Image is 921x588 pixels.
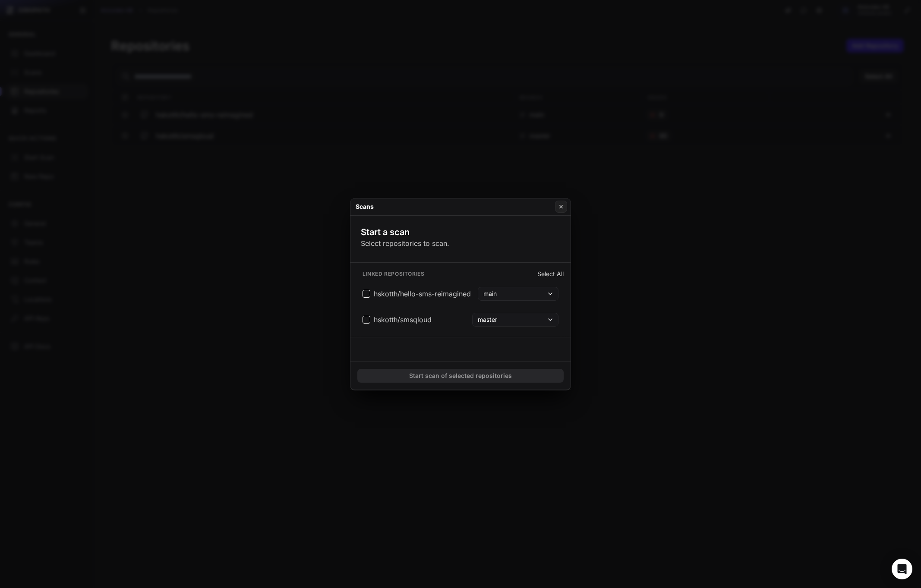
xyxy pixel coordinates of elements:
[361,226,449,238] h3: Start a scan
[357,283,564,304] button: hskotth/hello-sms-reimagined main
[892,559,912,579] div: Open Intercom Messenger
[483,289,497,298] span: main
[356,202,374,211] h4: Scans
[478,287,558,301] button: main
[537,270,564,278] button: Select All
[374,289,471,299] span: hskotth/hello-sms-reimagined
[472,313,558,327] button: master
[361,238,449,248] p: Select repositories to scan.
[357,270,424,277] p: Linked repositories
[357,309,564,330] button: hskotth/smsqloud master
[374,314,432,325] span: hskotth/smsqloud
[357,369,564,383] button: Start scan of selected repositories
[478,315,497,324] span: master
